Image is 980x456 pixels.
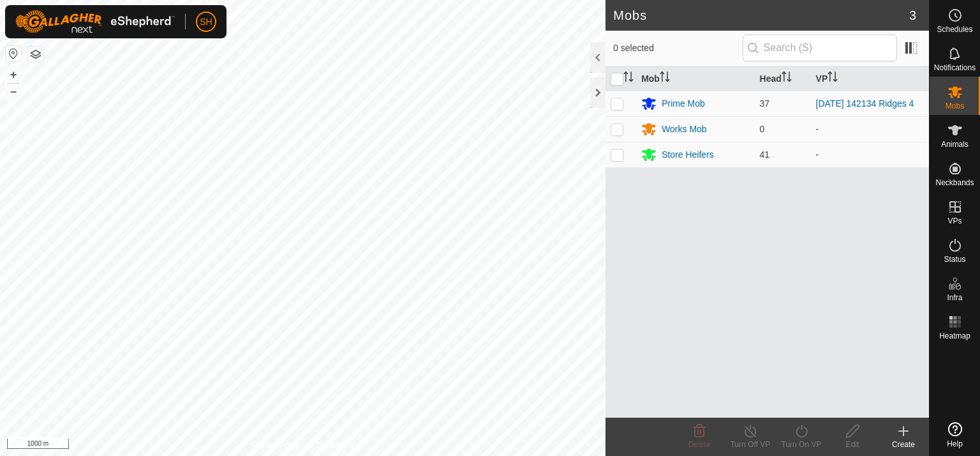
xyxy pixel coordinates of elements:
[755,66,811,91] th: Head
[760,124,765,134] span: 0
[947,294,962,301] span: Infra
[662,97,705,110] div: Prime Mob
[941,141,969,148] span: Animals
[315,439,353,451] a: Contact Us
[15,10,175,33] img: Gallagher Logo
[253,439,301,451] a: Privacy Policy
[623,73,634,84] p-sorticon: Activate to sort
[776,439,827,450] div: Turn On VP
[660,73,670,84] p-sorticon: Activate to sort
[6,67,21,82] button: +
[28,47,43,62] button: Map Layers
[613,8,909,23] h2: Mobs
[782,73,792,84] p-sorticon: Activate to sort
[939,332,970,340] span: Heatmap
[688,440,711,449] span: Delete
[6,84,21,99] button: –
[760,149,770,160] span: 41
[944,255,965,263] span: Status
[743,34,897,61] input: Search (S)
[613,42,742,55] span: 0 selected
[200,15,212,29] span: SH
[947,440,963,448] span: Help
[6,46,21,61] button: Reset Map
[662,148,714,162] div: Store Heifers
[878,439,929,450] div: Create
[946,102,964,110] span: Mobs
[811,66,929,91] th: VP
[934,64,976,72] span: Notifications
[811,116,929,142] td: -
[947,217,961,225] span: VPs
[930,417,980,453] a: Help
[828,73,838,84] p-sorticon: Activate to sort
[811,142,929,167] td: -
[636,66,754,91] th: Mob
[935,179,974,186] span: Neckbands
[909,6,916,25] span: 3
[760,98,770,109] span: 37
[827,439,878,450] div: Edit
[816,98,914,109] a: [DATE] 142134 Ridges 4
[937,26,972,33] span: Schedules
[662,123,707,136] div: Works Mob
[725,439,776,450] div: Turn Off VP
